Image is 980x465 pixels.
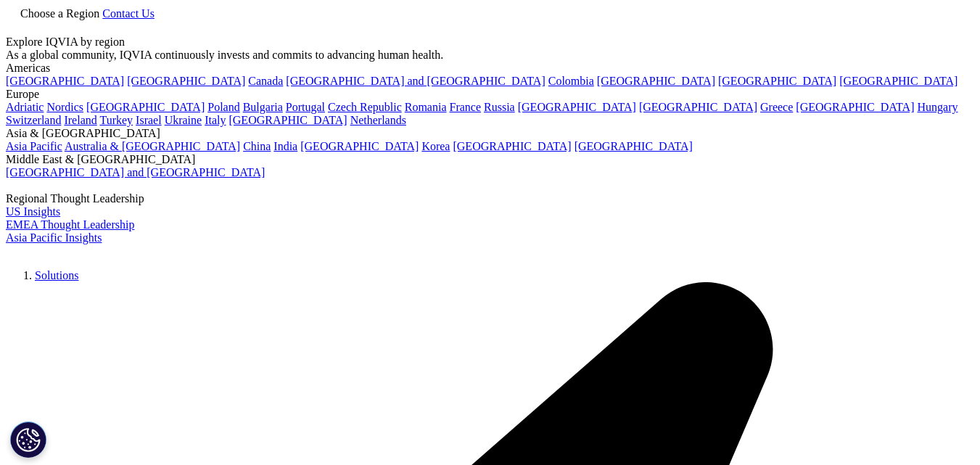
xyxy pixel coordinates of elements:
a: Solutions [35,269,78,281]
span: Choose a Region [20,7,99,20]
a: Ireland [64,114,96,126]
div: Explore IQVIA by region [6,36,974,49]
a: Netherlands [350,114,406,126]
div: Americas [6,62,974,75]
a: China [243,140,271,152]
a: [GEOGRAPHIC_DATA] [127,75,245,87]
a: Nordics [46,101,83,113]
a: [GEOGRAPHIC_DATA] [639,101,757,113]
a: Korea [421,140,450,152]
a: Romania [405,101,447,113]
a: US Insights [6,205,60,218]
div: Europe [6,88,974,101]
a: [GEOGRAPHIC_DATA] [518,101,636,113]
a: [GEOGRAPHIC_DATA] and [GEOGRAPHIC_DATA] [6,166,265,178]
a: Canada [248,75,283,87]
a: Contact Us [102,7,155,20]
a: Colombia [548,75,594,87]
a: [GEOGRAPHIC_DATA] [839,75,958,87]
a: Russia [484,101,515,113]
a: Asia Pacific Insights [6,231,102,244]
a: EMEA Thought Leadership [6,218,134,231]
a: Hungary [917,101,958,113]
a: [GEOGRAPHIC_DATA] [228,114,347,126]
a: Turkey [99,114,133,126]
a: India [273,140,297,152]
a: [GEOGRAPHIC_DATA] [597,75,715,87]
a: Bulgaria [243,101,283,113]
a: Italy [205,114,226,126]
a: Australia & [GEOGRAPHIC_DATA] [65,140,240,152]
div: Regional Thought Leadership [6,192,974,205]
a: [GEOGRAPHIC_DATA] [300,140,419,152]
a: [GEOGRAPHIC_DATA] and [GEOGRAPHIC_DATA] [286,75,545,87]
a: France [450,101,482,113]
a: [GEOGRAPHIC_DATA] [6,75,124,87]
a: Ukraine [165,114,202,126]
div: Asia & [GEOGRAPHIC_DATA] [6,127,974,140]
button: Cookies Settings [10,421,46,458]
a: [GEOGRAPHIC_DATA] [718,75,836,87]
a: Portugal [286,101,325,113]
a: Czech Republic [328,101,402,113]
a: [GEOGRAPHIC_DATA] [575,140,693,152]
a: [GEOGRAPHIC_DATA] [86,101,205,113]
a: Adriatic [6,101,44,113]
a: Switzerland [6,114,61,126]
div: Middle East & [GEOGRAPHIC_DATA] [6,153,974,166]
a: [GEOGRAPHIC_DATA] [796,101,914,113]
a: Poland [207,101,239,113]
a: Asia Pacific [6,140,62,152]
a: Israel [136,114,162,126]
a: Greece [760,101,793,113]
div: As a global community, IQVIA continuously invests and commits to advancing human health. [6,49,974,62]
a: [GEOGRAPHIC_DATA] [453,140,571,152]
